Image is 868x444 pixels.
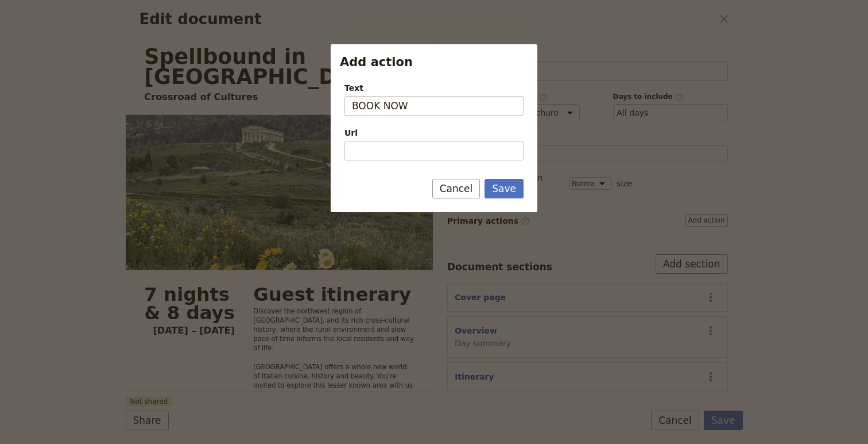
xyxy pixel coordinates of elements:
span: Text [344,82,524,94]
input: Text [344,96,524,116]
button: Cancel [432,179,480,198]
button: Save [485,179,524,198]
div: Url [344,127,524,139]
input: Url [344,141,524,160]
h2: Add action [340,53,528,71]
